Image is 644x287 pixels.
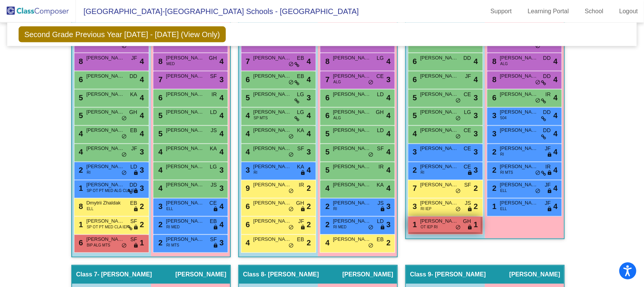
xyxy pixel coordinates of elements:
[500,54,538,62] span: [PERSON_NAME]
[253,181,291,189] span: [PERSON_NAME]
[464,181,471,189] span: SF
[547,152,552,158] span: lock
[298,218,304,226] span: JF
[386,165,390,176] span: 4
[500,145,538,153] span: [PERSON_NAME]
[288,80,294,86] span: do_not_disturb_alt
[86,163,124,171] span: [PERSON_NAME]
[490,75,496,84] span: 8
[121,116,127,122] span: do_not_disturb_alt
[140,92,144,103] span: 4
[87,225,129,230] span: SP OT PT MED CLA IEP
[299,181,304,189] span: IR
[420,145,458,153] span: [PERSON_NAME]
[254,115,268,121] span: SP MTS
[253,127,291,134] span: [PERSON_NAME]
[77,184,83,193] span: 1
[76,5,359,17] span: [GEOGRAPHIC_DATA]-[GEOGRAPHIC_DATA] Schools - [GEOGRAPHIC_DATA]
[244,203,250,211] span: 6
[545,163,551,171] span: IR
[411,130,417,138] span: 4
[288,61,294,67] span: do_not_disturb_alt
[77,166,83,175] span: 2
[522,5,575,17] a: Learning Portal
[166,225,180,230] span: RI MED
[140,74,144,85] span: 4
[213,225,218,231] span: lock
[140,165,144,176] span: 3
[77,112,83,120] span: 5
[86,54,124,62] span: [PERSON_NAME]
[219,74,224,85] span: 3
[166,127,204,134] span: [PERSON_NAME]
[166,163,204,171] span: [PERSON_NAME]
[386,147,390,158] span: 4
[288,189,294,195] span: do_not_disturb_alt
[547,189,552,195] span: lock
[244,166,250,175] span: 3
[420,109,458,116] span: [PERSON_NAME]
[156,166,162,175] span: 4
[535,80,540,86] span: do_not_disturb_alt
[411,112,417,120] span: 5
[490,148,496,156] span: 2
[156,221,162,229] span: 2
[323,166,329,175] span: 5
[166,61,175,67] span: MED
[156,57,162,66] span: 8
[253,145,291,153] span: [PERSON_NAME]
[386,110,390,122] span: 4
[368,152,373,158] span: do_not_disturb_alt
[244,184,250,193] span: 9
[490,166,496,175] span: 2
[500,61,508,67] span: ALG
[130,127,137,135] span: EB
[490,57,496,66] span: 8
[211,90,217,98] span: IR
[210,72,217,80] span: SF
[77,221,83,229] span: 1
[474,165,478,176] span: 3
[463,218,471,226] span: GH
[386,56,390,67] span: 4
[553,183,557,194] span: 4
[219,110,224,122] span: 4
[86,218,124,225] span: [PERSON_NAME]
[288,134,294,140] span: do_not_disturb_alt
[298,145,304,153] span: SF
[77,130,83,138] span: 4
[420,218,458,225] span: [PERSON_NAME]
[129,181,137,189] span: DD
[490,112,496,120] span: 3
[86,181,124,189] span: [PERSON_NAME]
[474,92,478,103] span: 3
[545,181,551,189] span: JF
[553,147,557,158] span: 4
[613,5,644,17] a: Logout
[166,90,204,98] span: [PERSON_NAME]
[296,200,304,207] span: GH
[213,207,218,213] span: lock
[300,170,305,176] span: lock
[307,56,311,67] span: 4
[464,163,471,171] span: CE
[377,145,384,153] span: SF
[209,54,217,62] span: GH
[244,221,250,229] span: 6
[377,127,384,135] span: LD
[130,200,137,207] span: EB
[500,206,507,212] span: ELL
[500,127,538,134] span: [PERSON_NAME]
[297,127,304,135] span: KA
[244,75,250,84] span: 6
[288,152,294,158] span: do_not_disturb_alt
[500,170,513,176] span: RI MTS
[19,27,226,42] span: Second Grade Previous Year [DATE] - [DATE] (View Only)
[500,72,538,80] span: [PERSON_NAME] [PERSON_NAME]
[377,181,384,189] span: KA
[244,148,250,156] span: 4
[156,75,162,84] span: 7
[333,90,371,98] span: [PERSON_NAME]
[420,225,438,230] span: OT IEP RI
[500,163,538,171] span: [PERSON_NAME]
